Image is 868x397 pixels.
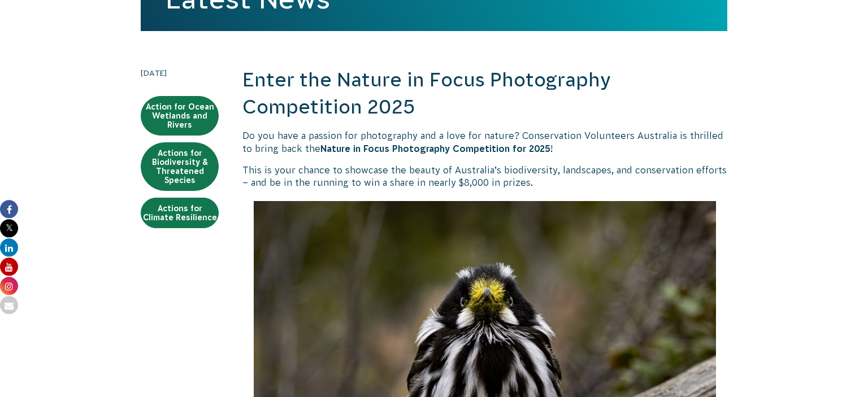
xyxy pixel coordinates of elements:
[242,129,727,155] p: Do you have a passion for photography and a love for nature? Conservation Volunteers Australia is...
[141,142,219,191] a: Actions for Biodiversity & Threatened Species
[141,198,219,228] a: Actions for Climate Resilience
[141,67,219,79] time: [DATE]
[320,143,550,154] strong: Nature in Focus Photography Competition for 2025
[242,67,727,120] h2: Enter the Nature in Focus Photography Competition 2025
[242,164,727,189] p: This is your chance to showcase the beauty of Australia’s biodiversity, landscapes, and conservat...
[141,96,219,136] a: Action for Ocean Wetlands and Rivers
